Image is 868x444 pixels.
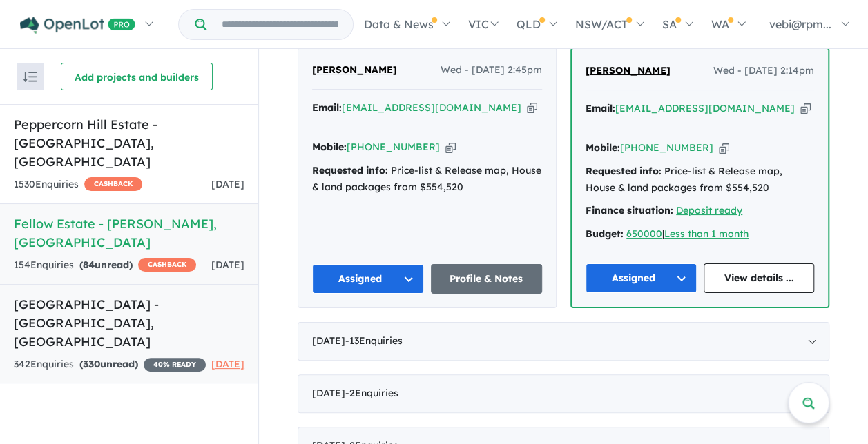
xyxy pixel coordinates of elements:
a: [EMAIL_ADDRESS][DOMAIN_NAME] [615,102,795,114]
div: 154 Enquir ies [14,257,196,274]
strong: Finance situation: [586,204,673,216]
button: Assigned [312,264,424,294]
span: [DATE] [211,358,244,370]
img: Openlot PRO Logo White [20,17,135,34]
strong: ( unread) [79,259,133,271]
span: CASHBACK [138,258,196,272]
span: Wed - [DATE] 2:45pm [441,62,542,79]
span: [DATE] [211,259,244,271]
h5: [GEOGRAPHIC_DATA] - [GEOGRAPHIC_DATA] , [GEOGRAPHIC_DATA] [14,295,244,351]
a: 650000 [626,228,662,240]
div: [DATE] [298,322,829,361]
button: Copy [800,101,811,116]
span: [DATE] [211,178,244,190]
h5: Fellow Estate - [PERSON_NAME] , [GEOGRAPHIC_DATA] [14,214,244,252]
div: Price-list & Release map, House & land packages from $554,520 [312,163,542,196]
a: Deposit ready [676,204,742,216]
button: Copy [445,140,456,154]
div: | [586,226,814,243]
strong: Email: [586,102,615,114]
span: Wed - [DATE] 2:14pm [713,63,814,79]
h5: Peppercorn Hill Estate - [GEOGRAPHIC_DATA] , [GEOGRAPHIC_DATA] [14,115,244,171]
div: Price-list & Release map, House & land packages from $554,520 [586,163,814,196]
div: 1530 Enquir ies [14,176,142,193]
a: [PERSON_NAME] [312,62,397,79]
div: [DATE] [298,374,829,413]
a: Profile & Notes [431,264,543,294]
strong: ( unread) [79,358,138,370]
strong: Email: [312,101,342,114]
div: 342 Enquir ies [14,356,206,373]
strong: Mobile: [312,141,347,153]
button: Copy [719,141,729,155]
span: vebi@rpm... [769,17,831,31]
span: - 2 Enquir ies [345,387,398,399]
a: [EMAIL_ADDRESS][DOMAIN_NAME] [342,101,521,114]
span: [PERSON_NAME] [312,63,397,76]
button: Add projects and builders [61,63,213,90]
a: [PERSON_NAME] [586,63,671,79]
a: [PHONE_NUMBER] [347,141,440,153]
span: 40 % READY [144,358,206,372]
span: - 13 Enquir ies [345,334,403,347]
span: CASHBACK [84,177,142,191]
a: [PHONE_NUMBER] [620,141,713,154]
a: View details ... [704,263,815,293]
span: 84 [83,259,95,271]
span: [PERSON_NAME] [586,64,671,77]
strong: Budget: [586,228,624,240]
button: Assigned [586,263,697,293]
button: Copy [527,101,537,115]
strong: Mobile: [586,141,620,154]
a: Less than 1 month [664,228,749,240]
input: Try estate name, suburb, builder or developer [209,10,350,39]
strong: Requested info: [312,164,388,176]
strong: Requested info: [586,165,662,177]
img: sort.svg [23,72,37,82]
span: 330 [83,358,100,370]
